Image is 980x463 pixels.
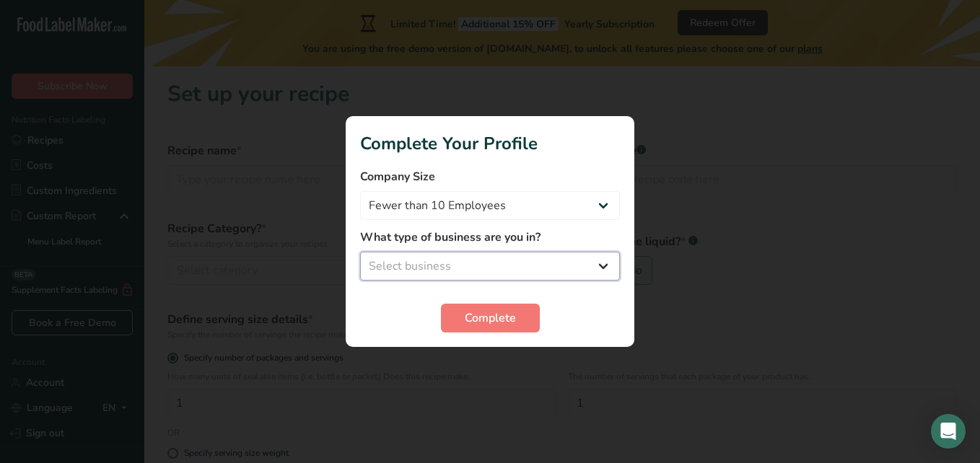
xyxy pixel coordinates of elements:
div: Open Intercom Messenger [931,414,966,449]
button: Complete [441,304,540,332]
h1: Complete Your Profile [360,131,620,156]
label: Company Size [360,168,620,185]
label: What type of business are you in? [360,229,620,246]
span: Complete [465,309,516,327]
